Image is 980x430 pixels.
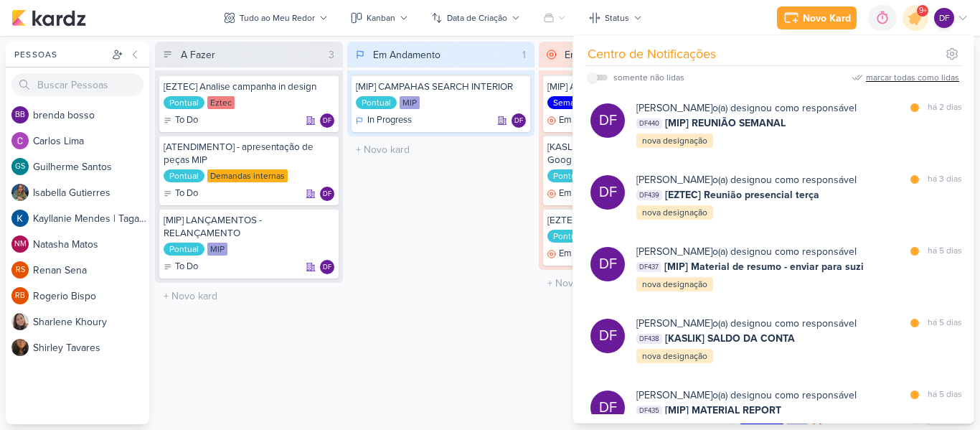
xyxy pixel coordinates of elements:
div: S h i r l e y T a v a r e s [33,340,149,355]
span: DF439 [636,190,662,200]
span: [MIP] MATERIAL REPORT [665,403,781,418]
p: DF [323,118,331,125]
div: [MIP] CAMPAHAS SEARCH INTERIOR [356,80,527,93]
img: Kayllanie Mendes | Tagawa [11,210,29,227]
b: [PERSON_NAME] [636,389,712,401]
div: 3 [323,47,340,62]
div: Em Andamento [373,47,440,62]
span: [KASLIK] SALDO DA CONTA [665,331,795,346]
div: Renan Sena [11,261,29,279]
div: A Fazer [181,47,215,62]
div: Pontual [164,243,204,256]
div: [EZTEC] GOOGLE + META [547,214,718,227]
img: Shirley Tavares [11,339,29,356]
p: Em Espera [559,247,601,261]
b: [PERSON_NAME] [636,317,712,329]
b: [PERSON_NAME] [636,102,712,114]
div: [MIP] Atividades Google + Meta [547,80,718,93]
div: nova designação [636,277,713,291]
p: RB [15,292,25,300]
div: Rogerio Bispo [11,287,29,304]
div: há 3 dias [928,172,962,187]
div: somente não lidas [613,71,684,84]
div: Diego Freitas [590,247,625,281]
div: 1 [517,47,532,62]
div: MIP [400,96,420,109]
p: DF [939,11,950,24]
div: Responsável: Diego Freitas [320,260,334,274]
p: DF [599,254,617,274]
div: nova designação [636,134,713,148]
div: Em Espera [565,47,612,62]
div: o(a) designou como responsável [636,316,857,331]
div: To Do [164,187,198,201]
div: Diego Freitas [590,319,625,353]
div: Pontual [164,96,204,109]
p: DF [599,398,617,418]
div: K a y l l a n i e M e n d e s | T a g a w a [33,211,149,226]
div: [ATENDIMENTO] - apresentação de peças MIP [164,141,334,167]
span: [EZTEC] Reunião presencial terça [665,187,819,202]
input: + Novo kard [350,139,532,160]
div: Diego Freitas [320,260,334,274]
p: NM [14,240,27,248]
p: Em Espera [559,113,601,128]
span: DF440 [636,118,662,128]
div: Responsável: Diego Freitas [512,113,526,128]
p: DF [323,264,331,271]
div: Natasha Matos [11,235,29,253]
div: [EZTEC] Analise campanha in design [164,80,334,93]
div: Centro de Notificações [588,45,716,64]
div: Eztec [207,96,235,109]
p: RS [16,266,25,274]
div: R e n a n S e n a [33,263,149,278]
div: N a t a s h a M a t o s [33,237,149,252]
div: Pontual [356,96,397,109]
div: há 5 dias [928,388,962,403]
div: R o g e r i o B i s p o [33,289,149,304]
div: In Progress [356,113,412,128]
p: DF [599,182,617,202]
div: Diego Freitas [590,175,625,210]
div: Diego Freitas [512,113,526,128]
div: o(a) designou como responsável [636,244,857,259]
div: MIP [207,243,227,256]
div: Em Espera [547,187,601,201]
span: DF438 [636,334,662,344]
img: Carlos Lima [11,132,29,149]
div: Demandas internas [207,169,288,182]
div: Responsável: Diego Freitas [320,113,334,128]
div: Guilherme Santos [11,158,29,175]
p: DF [599,111,617,131]
p: To Do [175,260,198,274]
b: [PERSON_NAME] [636,246,712,258]
span: DF435 [636,406,662,416]
div: o(a) designou como responsável [636,172,857,187]
div: I s a b e l l a G u t i e r r e s [33,185,149,200]
span: [MIP] Material de resumo - enviar para suzi [664,259,864,274]
div: há 5 dias [928,244,962,259]
div: Pontual [547,169,588,182]
button: Novo Kard [777,6,857,29]
p: Em Espera [559,187,601,201]
div: Diego Freitas [320,187,334,201]
p: GS [15,163,25,171]
div: Diego Freitas [590,391,625,425]
img: Isabella Gutierres [11,184,29,201]
div: nova designação [636,349,713,363]
div: Responsável: Diego Freitas [320,187,334,201]
div: Pontual [547,230,588,243]
p: bb [15,111,25,119]
div: Diego Freitas [590,103,625,138]
div: o(a) designou como responsável [636,101,857,116]
div: G u i l h e r m e S a n t o s [33,159,149,174]
p: To Do [175,187,198,201]
input: + Novo kard [158,286,340,307]
p: DF [514,118,523,125]
span: DF437 [636,262,661,272]
div: [MIP] LANÇAMENTOS - RELANÇAMENTO [164,214,334,240]
div: [KASLIK] Otimizações de conta Meta + Google [547,141,718,167]
div: Em Espera [547,247,601,261]
div: Pontual [164,169,204,182]
div: To Do [164,113,198,128]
